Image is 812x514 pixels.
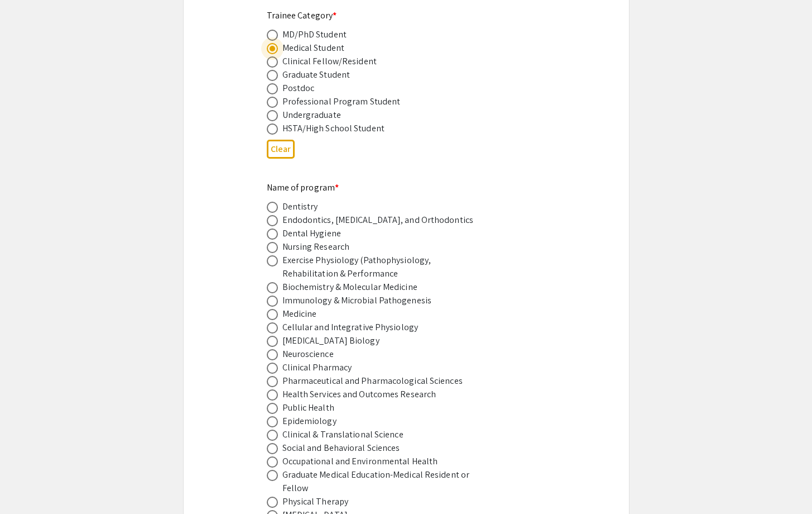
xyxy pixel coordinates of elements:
[267,140,295,158] button: Clear
[267,182,339,193] mat-label: Name of program
[282,200,318,213] div: Dentistry
[282,280,417,294] div: Biochemistry & Molecular Medicine
[282,227,341,240] div: Dental Hygiene
[282,361,352,374] div: Clinical Pharmacy
[282,415,337,428] div: Epidemiology
[282,68,350,82] div: Graduate Student
[282,122,385,135] div: HSTA/High School Student
[282,321,419,334] div: Cellular and Integrative Physiology
[282,334,379,348] div: [MEDICAL_DATA] Biology
[282,468,478,495] div: Graduate Medical Education-Medical Resident or Fellow
[282,374,463,388] div: Pharmaceutical and Pharmacological Sciences
[282,348,334,361] div: Neuroscience
[282,213,474,227] div: Endodontics, [MEDICAL_DATA], and Orthodontics
[282,455,438,468] div: Occupational and Environmental Health
[282,240,350,254] div: Nursing Research
[282,108,341,122] div: Undergraduate
[282,401,334,415] div: Public Health
[282,428,403,441] div: Clinical & Translational Science
[8,464,47,506] iframe: Chat
[282,388,436,401] div: Health Services and Outcomes Research
[282,307,317,321] div: Medicine
[267,9,337,21] mat-label: Trainee Category
[282,95,401,108] div: Professional Program Student
[282,82,315,95] div: Postdoc
[282,55,377,68] div: Clinical Fellow/Resident
[282,441,400,455] div: Social and Behavioral Sciences
[282,28,347,41] div: MD/PhD Student
[282,495,349,508] div: Physical Therapy
[282,41,345,55] div: Medical Student
[282,294,432,307] div: Immunology & Microbial Pathogenesis
[282,254,478,280] div: Exercise Physiology (Pathophysiology, Rehabilitation & Performance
